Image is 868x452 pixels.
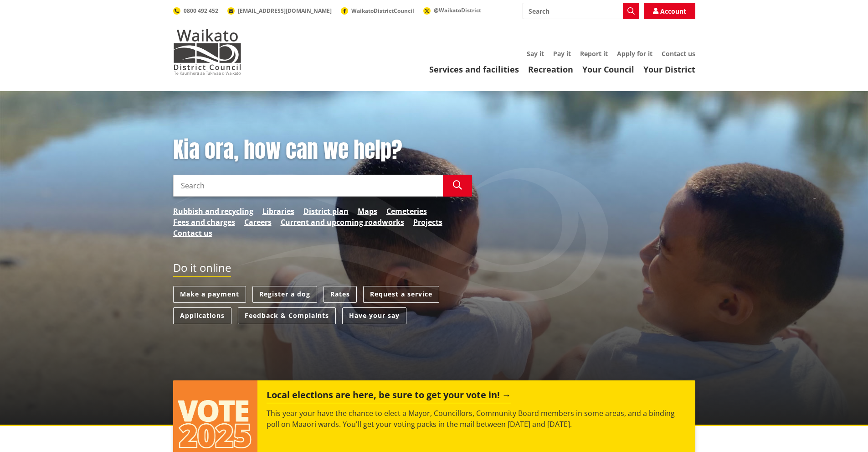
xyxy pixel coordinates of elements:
[173,137,472,163] h1: Kia ora, how can we help?
[643,64,695,75] a: Your District
[528,64,573,75] a: Recreation
[173,29,241,75] img: Waikato District Council - Te Kaunihera aa Takiwaa o Waikato
[324,286,357,303] a: Rates
[267,408,686,430] p: This year your have the chance to elect a Mayor, Councillors, Community Board members in some are...
[244,217,272,228] a: Careers
[363,286,439,303] a: Request a service
[386,206,427,217] a: Cemeteries
[281,217,404,228] a: Current and upcoming roadworks
[580,49,608,58] a: Report it
[227,7,332,15] a: [EMAIL_ADDRESS][DOMAIN_NAME]
[267,390,511,403] h2: Local elections are here, be sure to get your vote in!
[351,7,414,15] span: WaikatoDistrictCouncil
[173,175,443,197] input: Search input
[173,206,253,217] a: Rubbish and recycling
[617,49,652,58] a: Apply for it
[173,7,218,15] a: 0800 492 452
[173,228,212,239] a: Contact us
[173,286,246,303] a: Make a payment
[262,206,294,217] a: Libraries
[644,3,695,19] a: Account
[553,49,571,58] a: Pay it
[173,307,231,324] a: Applications
[238,7,332,15] span: [EMAIL_ADDRESS][DOMAIN_NAME]
[413,217,442,228] a: Projects
[341,7,414,15] a: WaikatoDistrictCouncil
[582,64,634,75] a: Your Council
[429,64,519,75] a: Services and facilities
[523,3,639,19] input: Search input
[184,7,218,15] span: 0800 492 452
[527,49,544,58] a: Say it
[173,217,235,228] a: Fees and charges
[434,6,481,14] span: @WaikatoDistrict
[358,206,377,217] a: Maps
[173,261,231,277] h2: Do it online
[303,206,349,217] a: District plan
[662,49,695,58] a: Contact us
[252,286,317,303] a: Register a dog
[342,307,406,324] a: Have your say
[238,307,336,324] a: Feedback & Complaints
[423,6,481,14] a: @WaikatoDistrict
